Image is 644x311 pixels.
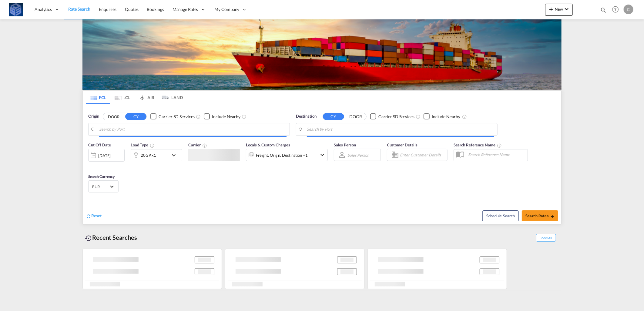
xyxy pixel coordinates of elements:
div: Recent Searches [82,231,139,244]
div: Carrier SD Services [378,114,414,120]
md-icon: icon-airplane [139,94,146,99]
input: Enter Customer Details [400,150,445,159]
span: Help [610,4,621,15]
div: Freight Origin Destination Factory Stuffing [256,151,308,159]
md-icon: Unchecked: Ignores neighbouring ports when fetching rates.Checked : Includes neighbouring ports w... [462,114,467,119]
span: Manage Rates [173,6,198,12]
md-checkbox: Checkbox No Ink [370,113,414,120]
md-icon: icon-arrow-right [550,214,555,219]
md-icon: icon-refresh [86,213,91,219]
button: CY [125,113,146,120]
button: Note: By default Schedule search will only considerorigin ports, destination ports and cut off da... [482,210,519,221]
span: Search Rates [525,213,555,218]
span: Reset [91,213,102,218]
img: fff785d0086311efa2d3e168b14c2f64.png [9,3,23,16]
button: icon-plus 400-fgNewicon-chevron-down [545,4,573,16]
div: Carrier SD Services [159,114,195,120]
button: CY [323,113,344,120]
span: EUR [92,184,109,189]
span: Sales Person [334,142,356,147]
input: Search Reference Name [465,150,528,159]
md-icon: icon-plus 400-fg [548,5,555,13]
div: 20GP x1icon-chevron-down [131,149,182,161]
md-icon: The selected Trucker/Carrierwill be displayed in the rate results If the rates are from another f... [202,143,207,148]
md-icon: icon-information-outline [150,143,155,148]
md-checkbox: Checkbox No Ink [150,113,195,120]
md-icon: icon-magnify [600,7,607,13]
span: Bookings [147,7,164,12]
md-icon: Your search will be saved by the below given name [497,143,502,148]
md-pagination-wrapper: Use the left and right arrow keys to navigate between tabs [86,91,183,104]
span: Origin [88,113,99,119]
md-select: Select Currency: € EUREuro [92,182,115,191]
div: Freight Origin Destination Factory Stuffingicon-chevron-down [246,149,328,161]
span: Carrier [188,142,207,147]
button: DOOR [103,113,124,120]
span: Load Type [131,142,155,147]
md-datepicker: Select [88,161,93,169]
div: Help [610,4,624,15]
md-icon: icon-chevron-down [563,5,570,13]
md-checkbox: Checkbox No Ink [204,113,240,120]
md-icon: Unchecked: Search for CY (Container Yard) services for all selected carriers.Checked : Search for... [196,114,201,119]
div: Origin DOOR CY Checkbox No InkUnchecked: Search for CY (Container Yard) services for all selected... [83,104,561,224]
span: Locals & Custom Charges [246,142,290,147]
button: Search Ratesicon-arrow-right [522,210,558,221]
span: Customer Details [387,142,418,147]
md-select: Sales Person [347,151,370,159]
div: [DATE] [88,149,125,162]
span: Quotes [125,7,138,12]
img: LCL+%26+FCL+BACKGROUND.png [82,19,562,90]
md-tab-item: FCL [86,91,110,104]
span: Show All [536,234,556,242]
span: Cut Off Date [88,142,111,147]
md-icon: icon-chevron-down [170,152,180,159]
span: Rate Search [68,6,90,12]
md-icon: Unchecked: Search for CY (Container Yard) services for all selected carriers.Checked : Search for... [416,114,421,119]
div: Include Nearby [432,114,460,120]
md-icon: Unchecked: Ignores neighbouring ports when fetching rates.Checked : Includes neighbouring ports w... [242,114,247,119]
md-tab-item: LCL [110,91,134,104]
span: Search Reference Name [454,142,502,147]
input: Search by Port [307,125,494,134]
div: 20GP x1 [141,151,156,159]
md-checkbox: Checkbox No Ink [424,113,460,120]
md-tab-item: LAND [159,91,183,104]
input: Search by Port [99,125,287,134]
div: icon-refreshReset [86,213,102,219]
button: DOOR [345,113,366,120]
span: Search Currency [88,174,115,179]
span: Destination [296,113,317,119]
div: C [624,5,633,14]
md-icon: icon-backup-restore [85,235,92,242]
div: Include Nearby [212,114,240,120]
span: Analytics [35,6,52,12]
md-icon: icon-chevron-down [319,151,326,159]
span: New [548,7,570,12]
div: icon-magnify [600,7,607,16]
md-tab-item: AIR [134,91,159,104]
span: My Company [215,6,240,12]
div: [DATE] [98,153,111,158]
span: Enquiries [99,7,116,12]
